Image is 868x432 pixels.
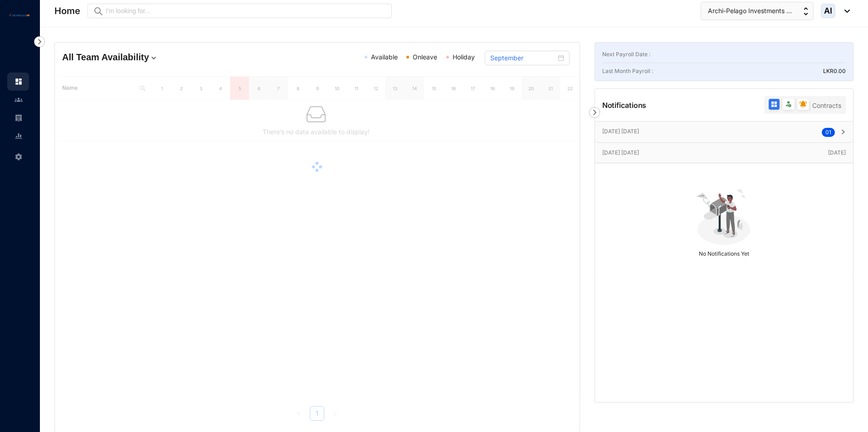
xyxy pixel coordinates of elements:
[15,78,23,86] img: home.c6720e0a13eba0172344.svg
[602,50,650,59] p: Next Payroll Date :
[824,7,832,15] span: AI
[823,67,846,76] p: LKR 0.00
[800,101,807,108] img: filter-reminder.7bd594460dfc183a5d70274ebda095bc.svg
[413,53,437,61] span: Onleave
[602,247,846,258] p: No Notifications Yet
[62,51,232,63] h4: All Team Availability
[54,5,80,17] p: Home
[804,7,808,15] img: up-down-arrow.74152d26bf9780fbf563ca9c90304185.svg
[490,53,556,63] input: Select month
[602,67,653,76] p: Last Month Payroll :
[708,6,792,16] span: Archi-Pelago Investments ...
[9,14,29,16] img: logo
[602,100,647,111] p: Notifications
[34,36,45,47] img: nav-icon-right.af6afadce00d159da59955279c43614e.svg
[829,129,831,136] span: 1
[15,132,23,140] img: report-unselected.e6a6b4230fc7da01f883.svg
[770,101,778,108] img: filter-all-active.b2ddab8b6ac4e993c5f19a95c6f397f4.svg
[785,101,792,108] img: filter-leave.335d97c0ea4a0c612d9facb82607b77b.svg
[106,6,386,16] input: I’m looking for...
[692,184,755,247] img: no-notification-yet.99f61bb71409b19b567a5111f7a484a1.svg
[595,121,853,142] div: [DATE] [DATE]01
[15,153,23,161] img: settings-unselected.1febfda315e6e19643a1.svg
[15,114,23,122] img: payroll-unselected.b590312f920e76f0c668.svg
[840,129,846,135] span: right
[840,10,850,13] img: dropdown-black.8e83cc76930a90b1a4fdb6d089b7bf3a.svg
[15,96,23,104] img: people-unselected.118708e94b43a90eceab.svg
[701,2,814,20] button: Archi-Pelago Investments ...
[453,53,475,61] span: Holiday
[7,127,29,145] li: Reports
[828,148,846,157] p: [DATE]
[595,143,853,163] div: [DATE] [DATE][DATE]
[822,128,835,137] sup: 01
[149,53,158,63] img: dropdown.780994ddfa97fca24b89f58b1de131fa.svg
[7,109,29,127] li: Payroll
[602,148,828,157] p: [DATE] [DATE]
[371,53,398,61] span: Available
[602,127,822,136] p: [DATE] [DATE]
[7,73,29,91] li: Home
[7,91,29,109] li: Contacts
[589,107,600,118] img: nav-icon-right.af6afadce00d159da59955279c43614e.svg
[812,102,841,109] span: Contracts
[825,129,829,136] span: 0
